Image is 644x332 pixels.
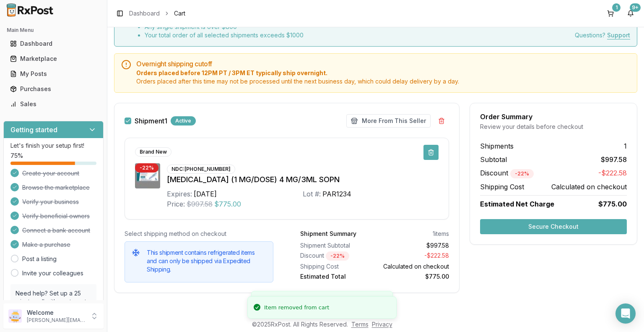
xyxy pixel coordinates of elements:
[135,118,167,124] label: Shipment 1
[372,321,392,328] a: Privacy
[480,113,627,120] div: Order Summary
[624,7,637,20] button: 9+
[598,168,627,178] span: -$222.58
[378,251,449,261] div: - $222.58
[300,272,371,281] div: Estimated Total
[480,182,524,192] span: Shipping Cost
[630,3,641,12] div: 9+
[601,154,627,165] span: $997.58
[604,7,617,20] button: 1
[7,36,100,51] a: Dashboard
[135,163,158,173] div: - 22 %
[135,147,171,157] div: Brand New
[3,97,104,111] button: Sales
[22,226,90,235] span: Connect a bank account
[22,269,83,277] a: Invite your colleagues
[8,309,22,323] img: User avatar
[136,69,630,77] span: Orders placed before 12PM PT / 3PM ET typically ship overnight.
[167,165,235,174] div: NDC: [PHONE_NUMBER]
[303,189,321,199] div: Lot #:
[129,9,160,18] a: Dashboard
[433,230,449,238] div: 1 items
[147,248,266,274] h5: This shipment contains refrigerated items and can only be shipped via Expedited Shipping.
[174,9,185,18] span: Cart
[145,31,304,39] li: Your total order of all selected shipments exceeds $ 1000
[480,154,507,165] span: Subtotal
[378,241,449,250] div: $997.58
[167,199,185,209] div: Price:
[3,37,104,50] button: Dashboard
[22,198,79,206] span: Verify your business
[136,60,630,67] h5: Overnight shipping cutoff
[10,55,97,63] div: Marketplace
[300,262,371,271] div: Shipping Cost
[10,85,97,93] div: Purchases
[7,66,100,81] a: My Posts
[10,100,97,108] div: Sales
[194,189,217,199] div: [DATE]
[171,116,196,125] div: Active
[10,152,23,160] span: 75 %
[615,303,636,324] div: Open Intercom Messenger
[187,199,213,209] span: $997.58
[7,27,100,34] h2: Main Menu
[136,77,630,86] span: Orders placed after this time may not be processed until the next business day, which could delay...
[480,123,627,131] div: Review your details before checkout
[16,289,91,314] p: Need help? Set up a 25 minute call with our team to set up.
[22,241,70,249] span: Make a purchase
[22,212,90,220] span: Verify beneficial owners
[378,272,449,281] div: $775.00
[624,141,627,151] span: 1
[22,169,79,178] span: Create your account
[480,200,554,208] span: Estimated Net Charge
[480,169,534,177] span: Discount
[300,241,371,250] div: Shipment Subtotal
[3,52,104,65] button: Marketplace
[346,114,431,128] button: More From This Seller
[510,169,534,178] div: - 22 %
[22,255,57,263] a: Post a listing
[10,70,97,78] div: My Posts
[167,174,439,186] div: [MEDICAL_DATA] (1 MG/DOSE) 4 MG/3ML SOPN
[27,317,85,324] p: [PERSON_NAME][EMAIL_ADDRESS][DOMAIN_NAME]
[10,39,97,48] div: Dashboard
[22,183,90,192] span: Browse the marketplace
[322,189,351,199] div: PAR1234
[3,67,104,81] button: My Posts
[3,82,104,96] button: Purchases
[10,141,96,150] p: Let's finish your setup first!
[300,230,356,238] div: Shipment Summary
[7,81,100,97] a: Purchases
[264,303,329,312] div: Item removed from cart
[326,251,349,261] div: - 22 %
[575,31,630,39] div: Questions?
[10,125,57,135] h3: Getting started
[3,3,57,17] img: RxPost Logo
[351,321,369,328] a: Terms
[125,230,273,238] div: Select shipping method on checkout
[27,308,85,317] p: Welcome
[598,199,627,209] span: $775.00
[480,141,514,151] span: Shipments
[480,219,627,234] button: Secure Checkout
[214,199,241,209] span: $775.00
[167,189,192,199] div: Expires:
[378,262,449,271] div: Calculated on checkout
[7,51,100,66] a: Marketplace
[135,163,160,188] img: Ozempic (1 MG/DOSE) 4 MG/3ML SOPN
[551,182,627,192] span: Calculated on checkout
[612,3,621,12] div: 1
[7,97,100,112] a: Sales
[300,251,371,261] div: Discount
[129,9,185,18] nav: breadcrumb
